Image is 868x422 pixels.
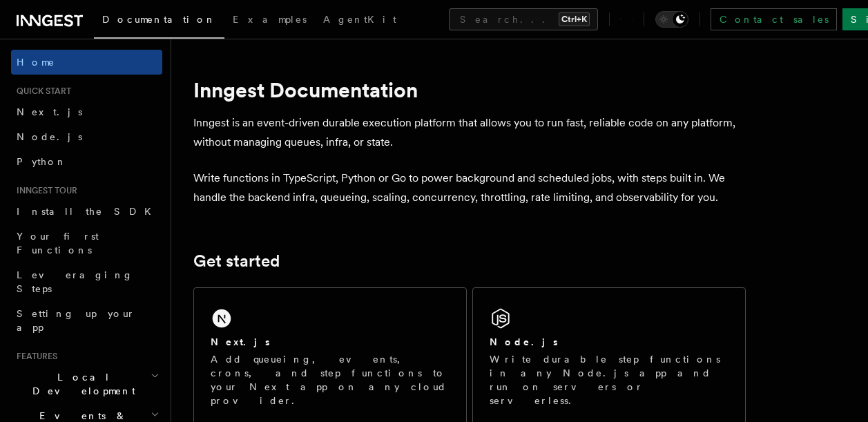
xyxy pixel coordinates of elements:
[233,14,307,25] span: Examples
[315,4,405,37] a: AgentKit
[193,77,746,102] h1: Inngest Documentation
[17,206,160,217] span: Install the SDK
[94,4,224,39] a: Documentation
[11,262,162,301] a: Leveraging Steps
[11,199,162,224] a: Install the SDK
[17,156,67,167] span: Python
[193,169,746,207] p: Write functions in TypeScript, Python or Go to power background and scheduled jobs, with steps bu...
[11,99,162,124] a: Next.js
[559,12,590,26] kbd: Ctrl+K
[211,352,450,407] p: Add queueing, events, crons, and step functions to your Next app on any cloud provider.
[11,301,162,340] a: Setting up your app
[11,370,151,398] span: Local Development
[17,231,99,256] span: Your first Functions
[11,50,162,75] a: Home
[193,251,280,271] a: Get started
[17,55,55,69] span: Home
[11,124,162,149] a: Node.js
[11,149,162,174] a: Python
[193,113,746,152] p: Inngest is an event-driven durable execution platform that allows you to run fast, reliable code ...
[17,269,133,294] span: Leveraging Steps
[11,365,162,403] button: Local Development
[11,185,77,196] span: Inngest tour
[323,14,396,25] span: AgentKit
[490,352,729,407] p: Write durable step functions in any Node.js app and run on servers or serverless.
[224,4,315,37] a: Examples
[17,131,82,142] span: Node.js
[490,335,558,349] h2: Node.js
[711,8,837,30] a: Contact sales
[11,351,57,362] span: Features
[655,11,688,28] button: Toggle dark mode
[211,335,270,349] h2: Next.js
[17,308,135,333] span: Setting up your app
[17,106,82,117] span: Next.js
[11,224,162,262] a: Your first Functions
[11,86,71,97] span: Quick start
[102,14,216,25] span: Documentation
[449,8,598,30] button: Search...Ctrl+K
